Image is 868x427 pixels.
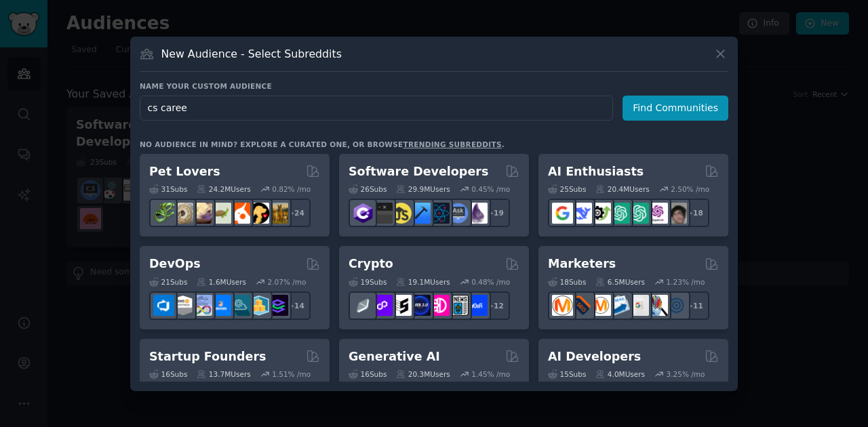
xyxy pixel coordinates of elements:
[191,295,212,316] img: Docker_DevOps
[548,369,586,379] div: 15 Sub s
[647,203,668,224] img: OpenAIDev
[149,348,266,365] h2: Startup Founders
[282,291,311,320] div: + 14
[410,203,431,224] img: iOSProgramming
[172,203,193,224] img: ballpython
[429,295,450,316] img: defiblockchain
[153,295,174,316] img: azuredevops
[210,295,231,316] img: DevOpsLinks
[372,295,393,316] img: 0xPolygon
[349,184,387,194] div: 26 Sub s
[609,295,630,316] img: Emailmarketing
[548,277,586,287] div: 18 Sub s
[197,277,246,287] div: 1.6M Users
[267,203,288,224] img: dogbreed
[396,369,450,379] div: 20.3M Users
[140,96,613,121] input: Pick a short name, like "Digital Marketers" or "Movie-Goers"
[229,203,250,224] img: cockatiel
[681,199,709,227] div: + 18
[681,291,709,320] div: + 11
[481,199,510,227] div: + 19
[353,203,374,224] img: csharp
[595,184,649,194] div: 20.4M Users
[403,140,501,148] a: trending subreddits
[248,295,269,316] img: aws_cdk
[590,203,611,224] img: AItoolsCatalog
[448,295,469,316] img: CryptoNews
[590,295,611,316] img: AskMarketing
[429,203,450,224] img: reactnative
[349,163,488,180] h2: Software Developers
[410,295,431,316] img: web3
[609,203,630,224] img: chatgpt_promptDesign
[467,295,488,316] img: defi_
[197,184,250,194] div: 24.2M Users
[671,184,709,194] div: 2.50 % /mo
[571,203,592,224] img: DeepSeek
[210,203,231,224] img: turtle
[197,369,250,379] div: 13.7M Users
[149,256,201,272] h2: DevOps
[267,295,288,316] img: PlatformEngineers
[172,295,193,316] img: AWS_Certified_Experts
[161,47,342,61] h3: New Audience - Select Subreddits
[552,295,573,316] img: content_marketing
[268,277,307,287] div: 2.07 % /mo
[467,203,488,224] img: elixir
[149,277,187,287] div: 21 Sub s
[229,295,250,316] img: platformengineering
[548,256,616,272] h2: Marketers
[666,203,687,224] img: ArtificalIntelligence
[349,256,393,272] h2: Crypto
[349,348,440,365] h2: Generative AI
[248,203,269,224] img: PetAdvice
[471,277,510,287] div: 0.48 % /mo
[448,203,469,224] img: AskComputerScience
[623,96,728,121] button: Find Communities
[471,184,510,194] div: 0.45 % /mo
[396,184,450,194] div: 29.9M Users
[396,277,450,287] div: 19.1M Users
[282,199,311,227] div: + 24
[353,295,374,316] img: ethfinance
[667,277,705,287] div: 1.23 % /mo
[349,277,387,287] div: 19 Sub s
[140,81,728,91] h3: Name your custom audience
[471,369,510,379] div: 1.45 % /mo
[149,184,187,194] div: 31 Sub s
[349,369,387,379] div: 16 Sub s
[391,295,412,316] img: ethstaker
[391,203,412,224] img: learnjavascript
[272,369,311,379] div: 1.51 % /mo
[595,277,645,287] div: 6.5M Users
[548,348,641,365] h2: AI Developers
[481,291,510,320] div: + 12
[628,203,649,224] img: chatgpt_prompts_
[595,369,645,379] div: 4.0M Users
[372,203,393,224] img: software
[153,203,174,224] img: herpetology
[667,369,705,379] div: 3.25 % /mo
[548,163,644,180] h2: AI Enthusiasts
[571,295,592,316] img: bigseo
[647,295,668,316] img: MarketingResearch
[552,203,573,224] img: GoogleGeminiAI
[272,184,311,194] div: 0.82 % /mo
[548,184,586,194] div: 25 Sub s
[149,369,187,379] div: 16 Sub s
[149,163,220,180] h2: Pet Lovers
[191,203,212,224] img: leopardgeckos
[666,295,687,316] img: OnlineMarketing
[140,140,505,149] div: No audience in mind? Explore a curated one, or browse .
[628,295,649,316] img: googleads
